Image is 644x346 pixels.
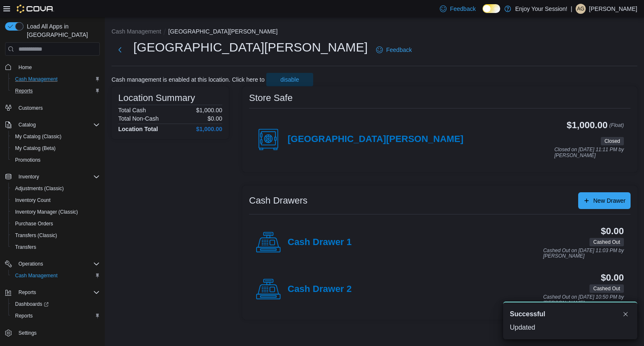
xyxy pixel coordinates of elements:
[15,328,40,338] a: Settings
[288,237,352,248] h4: Cash Drawer 1
[15,301,49,307] span: Dashboards
[8,298,103,310] a: Dashboards
[15,272,57,279] span: Cash Management
[589,4,637,14] p: [PERSON_NAME]
[15,76,57,83] span: Cash Management
[593,285,620,292] span: Cashed Out
[118,115,159,122] h6: Total Non-Cash
[589,284,624,293] span: Cashed Out
[249,93,293,103] h3: Store Safe
[8,310,103,322] button: Reports
[15,172,100,182] span: Inventory
[15,232,57,239] span: Transfers (Classic)
[112,28,161,35] button: Cash Management
[577,4,584,14] span: AG
[515,4,568,14] p: Enjoy Your Session!
[543,248,624,259] p: Cashed Out on [DATE] 11:03 PM by [PERSON_NAME]
[2,258,103,270] button: Operations
[18,289,36,296] span: Reports
[112,76,265,83] p: Cash management is enabled at this location. Click here to
[450,5,475,13] span: Feedback
[15,220,53,227] span: Purchase Orders
[12,230,100,240] span: Transfers (Classic)
[12,207,100,217] span: Inventory Manager (Classic)
[12,311,100,321] span: Reports
[15,157,41,163] span: Promotions
[8,73,103,85] button: Cash Management
[12,183,100,194] span: Adjustments (Classic)
[18,121,36,128] span: Catalog
[601,273,624,283] h3: $0.00
[567,120,608,130] h3: $1,000.00
[12,271,61,281] a: Cash Management
[8,142,103,154] button: My Catalog (Beta)
[15,88,33,94] span: Reports
[621,309,631,319] button: Dismiss toast
[483,4,500,13] input: Dark Mode
[15,103,46,113] a: Customers
[12,219,100,229] span: Purchase Orders
[8,131,103,142] button: My Catalog (Classic)
[288,284,352,295] h4: Cash Drawer 2
[12,143,100,153] span: My Catalog (Beta)
[12,230,60,240] a: Transfers (Classic)
[118,107,146,114] h6: Total Cash
[12,207,81,217] a: Inventory Manager (Classic)
[8,154,103,166] button: Promotions
[17,5,54,13] img: Cova
[15,120,39,130] button: Catalog
[8,270,103,281] button: Cash Management
[18,64,32,71] span: Home
[8,218,103,230] button: Purchase Orders
[12,132,65,142] a: My Catalog (Classic)
[12,74,61,84] a: Cash Management
[8,241,103,253] button: Transfers
[12,86,100,96] span: Reports
[2,287,103,298] button: Reports
[593,196,626,205] span: New Drawer
[2,102,103,114] button: Customers
[8,183,103,194] button: Adjustments (Classic)
[8,85,103,97] button: Reports
[15,172,42,182] button: Inventory
[15,259,47,269] button: Operations
[12,299,100,309] span: Dashboards
[554,147,624,158] p: Closed on [DATE] 11:11 PM by [PERSON_NAME]
[15,197,51,204] span: Inventory Count
[23,22,100,39] span: Load All Apps in [GEOGRAPHIC_DATA]
[168,28,278,35] button: [GEOGRAPHIC_DATA][PERSON_NAME]
[266,73,313,86] button: disable
[8,194,103,206] button: Inventory Count
[12,155,100,165] span: Promotions
[373,41,415,58] a: Feedback
[112,27,637,37] nav: An example of EuiBreadcrumbs
[18,105,43,111] span: Customers
[12,143,59,153] a: My Catalog (Beta)
[2,327,103,339] button: Settings
[12,242,39,252] a: Transfers
[196,126,222,132] h4: $1,000.00
[12,242,100,252] span: Transfers
[15,62,100,72] span: Home
[12,195,54,205] a: Inventory Count
[18,261,43,267] span: Operations
[12,271,100,281] span: Cash Management
[571,4,572,14] p: |
[2,119,103,131] button: Catalog
[510,323,631,333] div: Updated
[578,192,631,209] button: New Drawer
[12,155,44,165] a: Promotions
[386,46,412,54] span: Feedback
[118,126,158,132] h4: Location Total
[249,196,307,206] h3: Cash Drawers
[8,230,103,241] button: Transfers (Classic)
[133,39,368,56] h1: [GEOGRAPHIC_DATA][PERSON_NAME]
[593,238,620,246] span: Cashed Out
[15,287,100,297] span: Reports
[15,185,64,192] span: Adjustments (Classic)
[605,137,620,145] span: Closed
[12,299,52,309] a: Dashboards
[12,219,57,229] a: Purchase Orders
[2,171,103,183] button: Inventory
